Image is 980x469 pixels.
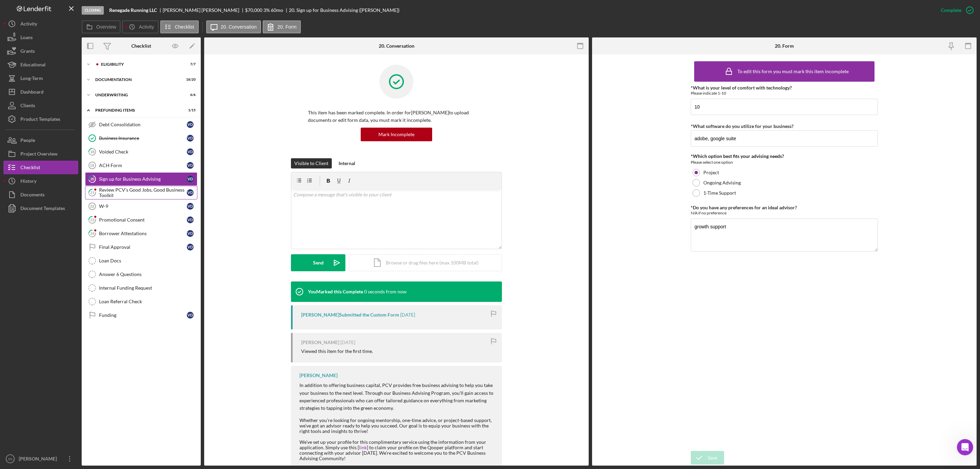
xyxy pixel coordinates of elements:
button: Activity [3,17,78,31]
a: Long-Term [3,71,78,85]
button: History [3,174,78,188]
div: Send [313,254,324,271]
div: Funding [99,312,187,318]
div: Internal Funding Request [99,285,197,291]
button: Educational [3,58,78,71]
div: V D [187,121,194,128]
a: Internal Funding Request [85,281,197,295]
div: To edit this form you must mark this item incomplete [737,69,849,74]
button: Visible to Client [291,158,332,168]
text: SS [8,457,13,461]
div: Documents [20,188,45,203]
div: Document Templates [20,201,65,217]
button: Checklist [160,20,199,33]
div: Save [708,451,717,465]
div: Promotional Consent [99,217,187,223]
div: 20. Conversation [379,43,414,49]
tspan: 20 [90,177,95,181]
a: Checklist [3,161,78,174]
button: Complete [934,3,977,17]
div: Checklist [20,161,40,176]
div: People [20,133,35,149]
div: Answer 6 Questions [99,272,197,277]
iframe: Intercom live chat [957,439,973,455]
label: *Do you have any preferences for an ideal advisor? [691,205,797,210]
div: Please select one option [691,159,878,166]
div: Clients [20,99,35,114]
time: 2025-09-23 21:47 [340,340,355,345]
button: Documents [3,188,78,201]
p: In addition to offering business capital, PCV provides free business advising to help you take yo... [299,382,495,412]
div: Loan Referral Check [99,299,197,304]
div: Checklist [131,43,151,49]
label: Project [703,170,719,175]
div: V D [187,135,194,142]
div: Borrower Attestations [99,231,187,236]
button: Dashboard [3,85,78,99]
a: Loan Referral Check [85,295,197,308]
a: Final ApprovalVD [85,240,197,254]
div: 6 / 6 [183,93,196,97]
button: Overview [82,20,120,33]
a: Project Overview [3,147,78,161]
div: Voided Check [99,149,187,155]
b: Renegade Running LLC [109,7,157,13]
button: SS[PERSON_NAME] [3,452,78,466]
label: Ongoing Advising [703,180,741,185]
div: Mark Incomplete [378,128,414,141]
div: V D [187,162,194,169]
a: FundingVD [85,308,197,322]
div: Long-Term [20,71,43,87]
a: Business InsuranceVD [85,131,197,145]
button: People [3,133,78,147]
button: Send [291,254,345,271]
div: V D [187,244,194,250]
div: N/A if no preference [691,210,878,215]
div: 20. Form [775,43,794,49]
a: 24Borrower AttestationsVD [85,227,197,240]
tspan: 21 [90,190,94,195]
div: History [20,174,36,190]
div: [PERSON_NAME] Submitted the Custom Form [301,312,399,318]
a: Loans [3,31,78,44]
div: Final Approval [99,244,187,250]
a: Document Templates [3,201,78,215]
tspan: 19 [90,163,94,167]
a: Answer 6 Questions [85,268,197,281]
label: 1-Time Support [703,190,736,196]
div: Whether you're looking for ongoing mentorship, one-time advice, or project-based support, we’ve g... [299,382,495,434]
a: 20Sign up for Business AdvisingVD [85,172,197,186]
div: Product Templates [20,112,60,128]
div: V D [187,176,194,182]
div: [PERSON_NAME] [PERSON_NAME] [163,7,245,13]
label: Checklist [175,24,194,30]
div: Grants [20,44,35,60]
time: 2025-09-23 21:48 [400,312,415,318]
div: V D [187,312,194,319]
tspan: 22 [90,204,94,208]
div: 7 / 7 [183,62,196,66]
div: 18 / 20 [183,78,196,82]
div: Closing [82,6,104,15]
div: V D [187,203,194,210]
button: 20. Form [263,20,301,33]
a: Product Templates [3,112,78,126]
div: 3 % [263,7,270,13]
div: Underwriting [95,93,179,97]
label: Activity [139,24,154,30]
div: 20. Sign up for Business Advising ([PERSON_NAME]) [289,7,399,13]
a: 21Review PCV's Good Jobs, Good Business ToolkitVD [85,186,197,199]
label: 20. Conversation [221,24,257,30]
div: Educational [20,58,46,73]
span: $70,000 [245,7,262,13]
div: W-9 [99,204,187,209]
div: Loans [20,31,33,46]
div: Eligibility [101,62,179,66]
div: Internal [339,158,355,168]
tspan: 18 [90,149,94,154]
label: *What software do you utilize for your business? [691,123,794,129]
div: 1 / 15 [183,108,196,112]
button: Mark Incomplete [361,128,432,141]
